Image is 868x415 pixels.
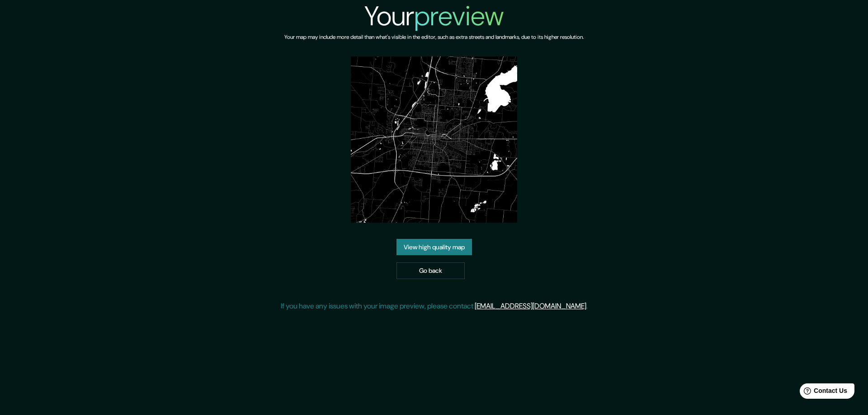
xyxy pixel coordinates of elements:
[396,239,472,256] a: View high quality map
[284,33,584,42] h6: Your map may include more detail than what's visible in the editor, such as extra streets and lan...
[475,301,586,311] a: [EMAIL_ADDRESS][DOMAIN_NAME]
[351,56,517,223] img: created-map-preview
[281,301,588,312] p: If you have any issues with your image preview, please contact .
[788,380,858,405] iframe: Help widget launcher
[396,262,465,279] a: Go back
